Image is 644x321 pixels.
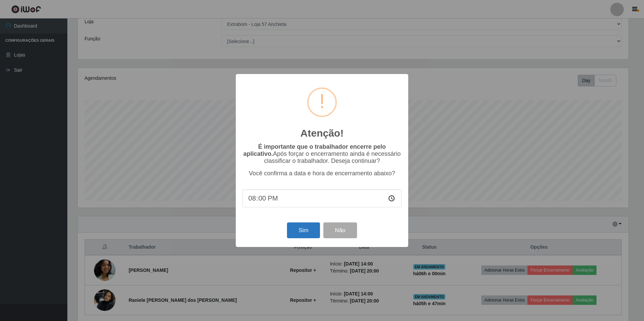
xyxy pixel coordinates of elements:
p: Após forçar o encerramento ainda é necessário classificar o trabalhador. Deseja continuar? [243,143,401,165]
button: Não [323,222,357,238]
b: É importante que o trabalhador encerre pelo aplicativo. [243,143,386,157]
h2: Atenção! [300,127,344,139]
button: Sim [287,222,320,238]
p: Você confirma a data e hora de encerramento abaixo? [243,170,401,177]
